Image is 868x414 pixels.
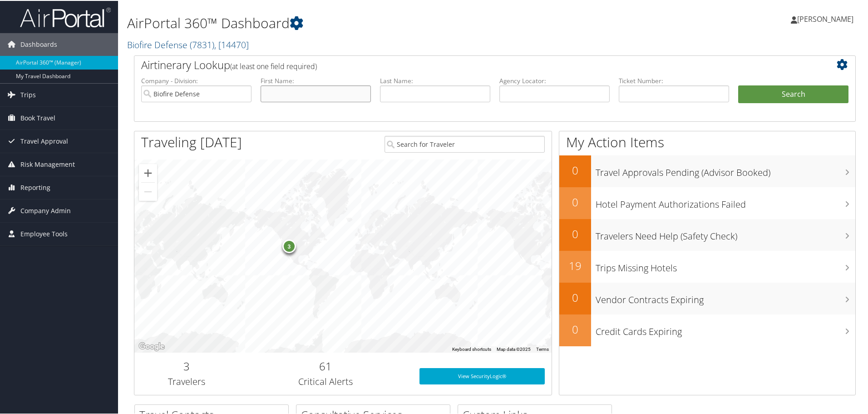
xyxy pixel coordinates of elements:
[452,345,491,352] button: Keyboard shortcuts
[559,289,591,304] h2: 0
[559,162,591,177] h2: 0
[596,320,855,337] h3: Credit Cards Expiring
[20,32,57,55] span: Dashboards
[141,132,242,151] h1: Traveling [DATE]
[20,199,71,221] span: Company Admin
[559,282,855,314] a: 0Vendor Contracts Expiring
[559,257,591,273] h2: 19
[246,358,406,373] h2: 61
[139,182,157,200] button: Zoom out
[20,222,68,244] span: Employee Tools
[380,75,490,85] label: Last Name:
[559,194,591,209] h2: 0
[419,367,545,384] a: View SecurityLogic®
[559,155,855,186] a: 0Travel Approvals Pending (Advisor Booked)
[385,135,545,152] input: Search for Traveler
[137,340,167,352] a: Open this area in Google Maps (opens a new window)
[127,38,249,50] a: Biofire Defense
[261,75,371,85] label: First Name:
[559,218,855,250] a: 0Travelers Need Help (Safety Check)
[497,346,531,351] span: Map data ©2025
[596,256,855,274] h3: Trips Missing Hotels
[596,193,855,210] h3: Hotel Payment Authorizations Failed
[499,75,610,85] label: Agency Locator:
[141,358,232,373] h2: 3
[214,38,249,50] span: , [ 14470 ]
[559,132,855,151] h1: My Action Items
[141,374,232,387] h3: Travelers
[559,321,591,336] h2: 0
[190,38,214,50] span: ( 7831 )
[141,56,789,72] h2: Airtinerary Lookup
[20,106,55,129] span: Book Travel
[619,75,729,85] label: Ticket Number:
[139,163,157,181] button: Zoom in
[20,6,111,27] img: airportal-logo.png
[738,85,848,103] button: Search
[282,239,296,252] div: 3
[20,175,50,198] span: Reporting
[246,374,406,387] h3: Critical Alerts
[791,5,863,32] a: [PERSON_NAME]
[536,346,549,351] a: Terms (opens in new tab)
[559,314,855,345] a: 0Credit Cards Expiring
[20,129,68,152] span: Travel Approval
[596,161,855,178] h3: Travel Approvals Pending (Advisor Booked)
[596,288,855,305] h3: Vendor Contracts Expiring
[20,152,75,175] span: Risk Management
[20,83,36,105] span: Trips
[596,224,855,242] h3: Travelers Need Help (Safety Check)
[141,75,252,85] label: Company - Division:
[559,250,855,282] a: 19Trips Missing Hotels
[127,13,617,32] h1: AirPortal 360™ Dashboard
[137,340,167,352] img: Google
[559,186,855,218] a: 0Hotel Payment Authorizations Failed
[230,60,317,70] span: (at least one field required)
[559,225,591,241] h2: 0
[797,13,853,23] span: [PERSON_NAME]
